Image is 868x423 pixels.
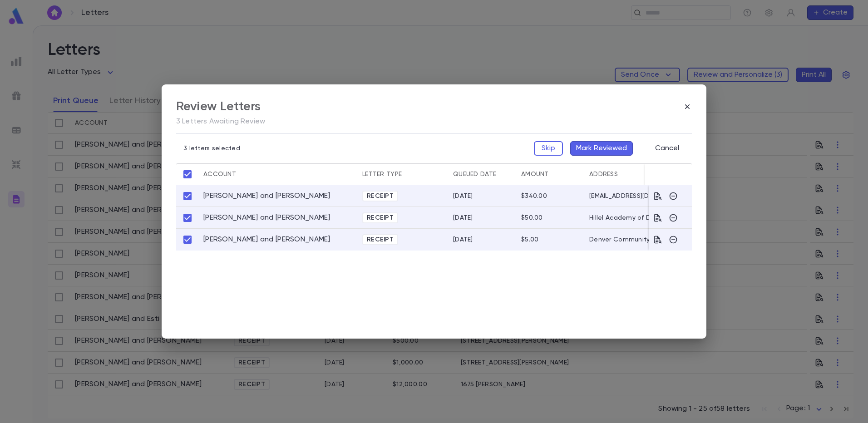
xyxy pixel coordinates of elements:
[653,213,662,222] button: Preview
[358,163,449,185] div: Letter Type
[521,163,549,185] div: Amount
[653,192,662,201] button: Preview
[521,192,547,200] div: $340.00
[453,192,473,200] div: 8/28/2025
[449,163,517,185] div: Queued Date
[453,214,473,221] div: 8/31/2025
[176,99,261,114] div: Review Letters
[669,235,678,244] button: Skip
[517,163,585,185] div: Amount
[453,236,473,243] div: 9/1/2025
[362,163,402,185] div: Letter Type
[585,163,744,185] div: Address
[669,192,678,201] button: Skip
[203,163,236,185] div: Account
[363,214,397,221] span: Receipt
[570,141,633,156] button: Mark Reviewed
[521,214,543,221] div: $50.00
[585,229,744,251] div: Denver Community Kollel - [EMAIL_ADDRESS][DOMAIN_NAME]
[203,192,330,201] a: [PERSON_NAME] and [PERSON_NAME]
[176,117,692,126] p: 3 Letters Awaiting Review
[653,235,662,244] button: Preview
[585,185,744,207] div: [EMAIL_ADDRESS][DOMAIN_NAME], [EMAIL_ADDRESS][DOMAIN_NAME], [EMAIL_ADDRESS][DOMAIN_NAME]
[453,163,496,185] div: Queued Date
[669,213,678,222] button: Skip
[585,207,744,229] div: Hillel Academy of Denver - [EMAIL_ADDRESS][DOMAIN_NAME]
[363,192,397,200] span: Receipt
[589,163,618,185] div: Address
[203,235,330,244] a: [PERSON_NAME] and [PERSON_NAME]
[203,213,330,222] a: [PERSON_NAME] and [PERSON_NAME]
[363,236,397,243] span: Receipt
[183,145,240,152] p: 3 letters selected
[199,163,358,185] div: Account
[534,141,563,156] button: Skip
[655,141,685,156] button: Cancel
[521,236,538,243] div: $5.00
